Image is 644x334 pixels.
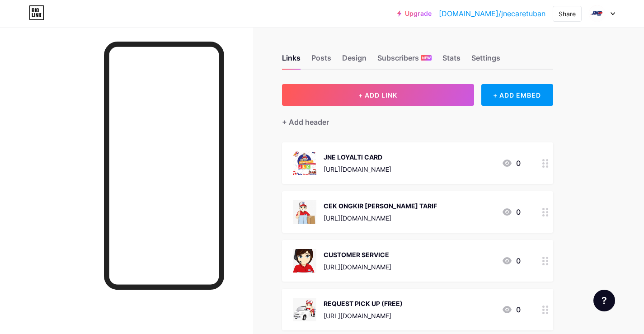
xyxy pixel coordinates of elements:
img: REQUEST PICK UP (FREE) [293,298,316,321]
div: Share [559,9,576,19]
div: REQUEST PICK UP (FREE) [324,299,403,308]
div: [URL][DOMAIN_NAME] [324,213,437,223]
div: Stats [442,52,461,69]
div: Subscribers [377,52,432,69]
div: CUSTOMER SERVICE [324,250,391,259]
div: [URL][DOMAIN_NAME] [324,311,403,320]
div: 0 [502,255,521,266]
a: [DOMAIN_NAME]/jnecaretuban [439,8,545,19]
span: + ADD LINK [358,91,397,99]
div: 0 [502,158,521,169]
div: CEK ONGKIR [PERSON_NAME] TARIF [324,201,437,211]
button: + ADD LINK [282,84,474,106]
div: + ADD EMBED [481,84,553,106]
div: + Add header [282,117,329,127]
span: NEW [422,55,431,61]
div: Posts [311,52,331,69]
div: [URL][DOMAIN_NAME] [324,262,391,272]
div: Design [342,52,367,69]
div: [URL][DOMAIN_NAME] [324,165,391,174]
div: 0 [502,207,521,217]
img: CEK ONGKIR DAN TARIF [293,200,316,224]
img: JNE LOYALTI CARD [293,151,316,175]
div: Links [282,52,301,69]
div: Settings [471,52,500,69]
img: jnecaretuban [588,5,606,22]
img: CUSTOMER SERVICE [293,249,316,273]
div: 0 [502,304,521,315]
a: Upgrade [397,10,432,17]
div: JNE LOYALTI CARD [324,152,391,162]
